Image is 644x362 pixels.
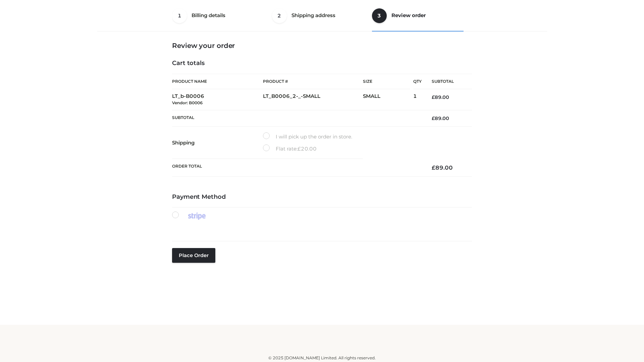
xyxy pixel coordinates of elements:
bdi: 89.00 [432,94,449,100]
td: LT_b-B0006 [172,89,263,110]
th: Product Name [172,74,263,89]
button: Place order [172,248,215,263]
th: Subtotal [422,74,472,89]
small: Vendor: B0006 [172,100,203,105]
h4: Payment Method [172,193,472,201]
span: £ [432,94,435,100]
td: SMALL [363,89,413,110]
span: £ [432,115,435,121]
th: Subtotal [172,110,422,126]
label: I will pick up the order in store. [263,132,352,141]
h3: Review your order [172,42,472,50]
th: Order Total [172,159,422,177]
h4: Cart totals [172,60,472,67]
th: Product # [263,74,363,89]
td: 1 [413,89,422,110]
th: Shipping [172,127,263,159]
div: © 2025 [DOMAIN_NAME] Limited. All rights reserved. [100,355,544,361]
bdi: 20.00 [298,145,317,152]
span: £ [432,164,435,171]
td: LT_B0006_2-_-SMALL [263,89,363,110]
th: Size [363,74,410,89]
label: Flat rate: [263,144,317,153]
bdi: 89.00 [432,115,449,121]
span: £ [298,145,301,152]
bdi: 89.00 [432,164,453,171]
th: Qty [413,74,422,89]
